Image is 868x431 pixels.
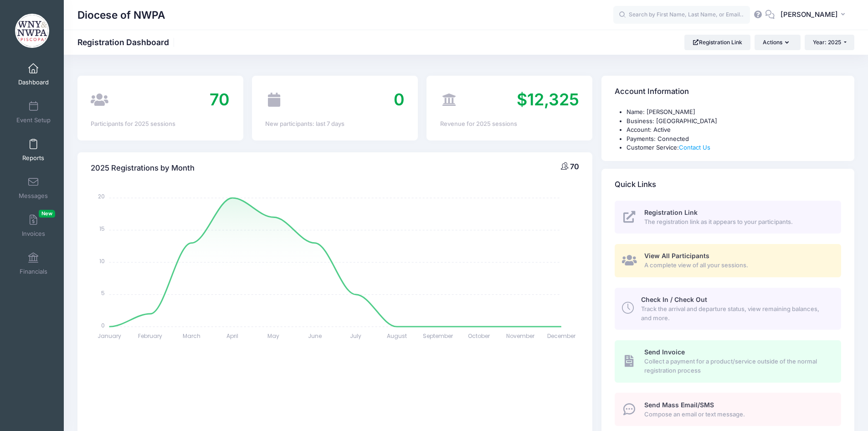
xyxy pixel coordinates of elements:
a: Messages [12,172,55,204]
tspan: 15 [99,225,105,233]
div: Participants for 2025 sessions [91,119,230,129]
span: Invoices [22,230,45,238]
a: Send Invoice Collect a payment for a product/service outside of the normal registration process [615,340,841,382]
li: Customer Service: [627,143,841,152]
span: [PERSON_NAME] [781,10,838,20]
span: Send Invoice [644,348,685,356]
tspan: 5 [101,289,105,297]
span: Send Mass Email/SMS [644,401,714,409]
a: Registration Link The registration link as it appears to your participants. [615,201,841,234]
span: Financials [20,268,47,275]
tspan: 10 [99,257,105,265]
tspan: December [547,332,576,340]
li: Account: Active [627,125,841,135]
tspan: January [98,332,121,340]
span: Messages [19,192,48,200]
span: Track the arrival and departure status, view remaining balances, and more. [641,305,831,322]
span: A complete view of all your sessions. [644,261,831,270]
span: 70 [570,162,579,171]
tspan: May [268,332,280,340]
li: Name: [PERSON_NAME] [627,108,841,117]
a: Dashboard [12,58,55,90]
span: Event Setup [16,116,51,124]
a: View All Participants A complete view of all your sessions. [615,244,841,277]
tspan: June [308,332,322,340]
span: Collect a payment for a product/service outside of the normal registration process [644,357,831,375]
a: InvoicesNew [12,210,55,242]
a: Check In / Check Out Track the arrival and departure status, view remaining balances, and more. [615,288,841,330]
img: Diocese of NWPA [15,14,49,48]
a: Registration Link [684,35,750,50]
a: Financials [12,248,55,280]
input: Search by First Name, Last Name, or Email... [613,6,750,24]
span: The registration link as it appears to your participants. [644,218,831,227]
span: 70 [210,89,230,109]
tspan: August [387,332,407,340]
tspan: February [139,332,163,340]
tspan: July [350,332,362,340]
tspan: September [423,332,453,340]
h1: Diocese of NWPA [77,5,165,26]
button: Year: 2025 [805,35,854,50]
span: Reports [22,154,44,162]
div: New participants: last 7 days [265,119,404,129]
h4: Quick Links [615,171,656,197]
a: Send Mass Email/SMS Compose an email or text message. [615,393,841,426]
span: 0 [394,89,405,109]
span: Dashboard [18,78,49,86]
span: Check In / Check Out [641,296,707,303]
span: View All Participants [644,252,709,260]
span: Year: 2025 [813,39,841,46]
tspan: April [227,332,239,340]
h4: 2025 Registrations by Month [91,155,195,181]
tspan: November [506,332,535,340]
tspan: March [183,332,200,340]
span: Compose an email or text message. [644,410,831,419]
a: Contact Us [679,144,710,151]
li: Business: [GEOGRAPHIC_DATA] [627,117,841,126]
span: Registration Link [644,208,698,216]
tspan: 0 [101,321,105,329]
a: Reports [12,134,55,166]
tspan: October [468,332,491,340]
h1: Registration Dashboard [77,37,177,47]
span: $12,325 [517,89,579,109]
h4: Account Information [615,79,689,105]
button: Actions [755,35,800,50]
div: Revenue for 2025 sessions [440,119,579,129]
button: [PERSON_NAME] [775,5,854,26]
a: Event Setup [12,96,55,128]
span: New [39,210,55,218]
tspan: 20 [98,192,105,200]
li: Payments: Connected [627,135,841,144]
